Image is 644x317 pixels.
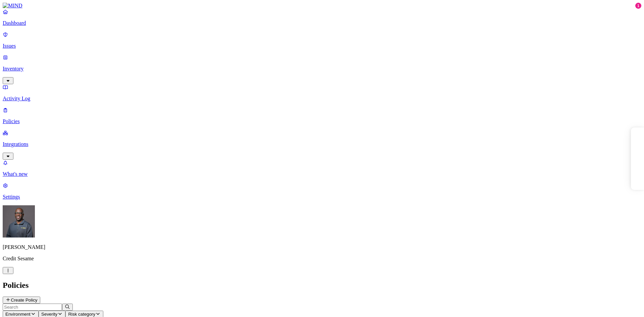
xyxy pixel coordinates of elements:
p: [PERSON_NAME] [3,244,641,250]
a: Dashboard [3,9,641,26]
a: Activity Log [3,84,641,102]
img: Gregory Thomas [3,205,35,237]
p: Settings [3,194,641,200]
p: What's new [3,171,641,177]
a: What's new [3,160,641,177]
p: Inventory [3,66,641,72]
p: Credit Sesame [3,256,641,262]
span: Severity [41,312,57,317]
a: Inventory [3,54,641,83]
a: Integrations [3,130,641,159]
div: 1 [635,3,641,9]
span: Risk category [68,312,95,317]
p: Dashboard [3,20,641,26]
p: Activity Log [3,96,641,102]
a: Issues [3,32,641,49]
p: Integrations [3,141,641,147]
a: MIND [3,3,641,9]
input: Search [3,304,62,311]
button: Create Policy [3,297,40,304]
img: MIND [3,3,22,9]
h2: Policies [3,281,641,290]
a: Policies [3,107,641,124]
span: Environment [5,312,31,317]
p: Policies [3,118,641,124]
p: Issues [3,43,641,49]
a: Settings [3,182,641,200]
